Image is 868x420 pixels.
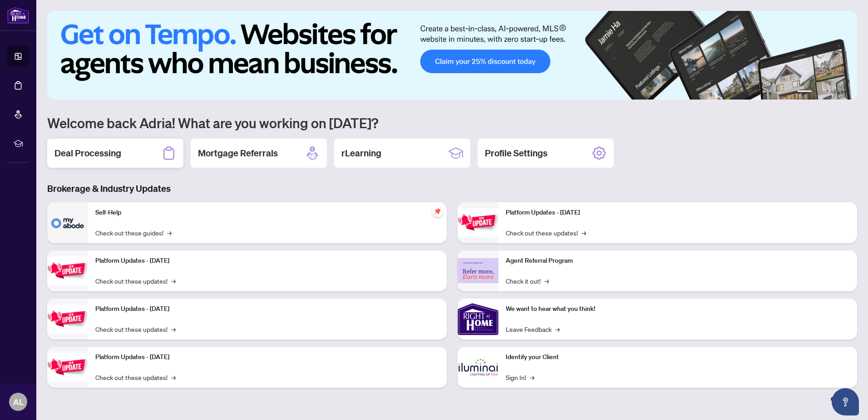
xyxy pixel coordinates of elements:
[815,90,819,94] button: 2
[95,228,172,238] a: Check out these guides!→
[341,147,381,160] h2: rLearning
[95,372,176,382] a: Check out these updates!→
[830,90,833,94] button: 4
[797,90,812,94] button: 1
[13,395,24,408] span: AL
[506,372,534,382] a: Sign In!→
[47,353,88,381] img: Platform Updates - July 8, 2025
[7,7,29,24] img: logo
[95,352,439,362] p: Platform Updates - [DATE]
[506,276,549,286] a: Check it out!→
[832,388,859,415] button: Open asap
[837,90,841,94] button: 5
[844,90,848,94] button: 6
[485,147,547,160] h2: Profile Settings
[95,304,439,314] p: Platform Updates - [DATE]
[198,147,278,160] h2: Mortgage Referrals
[95,276,176,286] a: Check out these updates!→
[171,324,176,334] span: →
[167,228,172,238] span: →
[555,324,560,334] span: →
[582,228,586,238] span: →
[506,208,850,218] p: Platform Updates - [DATE]
[506,304,850,314] p: We want to hear what you think!
[54,147,121,160] h2: Deal Processing
[530,372,534,382] span: →
[458,258,498,283] img: Agent Referral Program
[95,324,176,334] a: Check out these updates!→
[506,352,850,362] p: Identify your Client
[506,228,586,238] a: Check out these updates!→
[458,299,498,340] img: We want to hear what you think!
[47,182,857,195] h3: Brokerage & Industry Updates
[95,208,439,218] p: Self-Help
[458,208,498,237] img: Platform Updates - June 23, 2025
[47,11,857,100] img: Slide 0
[506,324,560,334] a: Leave Feedback→
[544,276,549,286] span: →
[458,347,498,388] img: Identify your Client
[47,114,857,131] h1: Welcome back Adria! What are you working on [DATE]?
[95,256,439,266] p: Platform Updates - [DATE]
[432,206,443,217] span: pushpin
[171,276,176,286] span: →
[47,256,88,285] img: Platform Updates - September 16, 2025
[47,305,88,333] img: Platform Updates - July 21, 2025
[171,372,176,382] span: →
[506,256,850,266] p: Agent Referral Program
[47,202,88,243] img: Self-Help
[823,90,826,94] button: 3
